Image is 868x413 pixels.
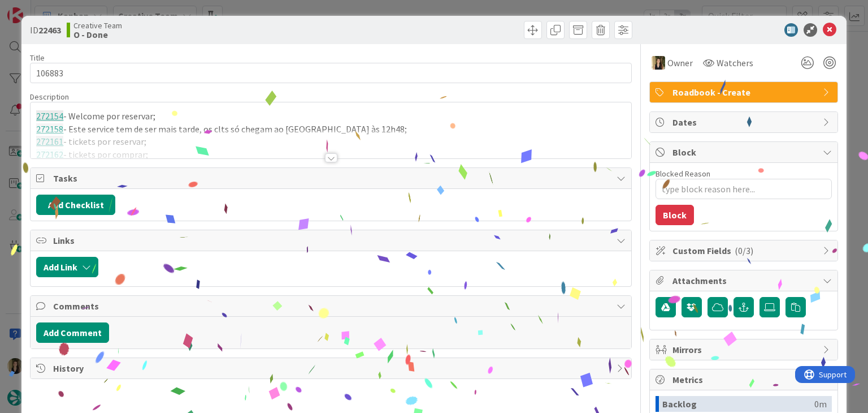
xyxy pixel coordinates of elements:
span: Owner [667,56,693,70]
span: Comments [53,299,610,313]
span: History [53,362,610,375]
button: Add Comment [36,322,109,343]
span: Tasks [53,171,610,185]
a: 272158 [36,123,63,135]
p: - Este service tem de ser mais tarde, os clts só chegam ao [GEOGRAPHIC_DATA] às 12h48; [36,123,625,136]
span: Custom Fields [672,244,817,257]
img: SP [652,56,665,70]
span: Metrics [672,373,817,386]
span: Support [24,2,51,15]
label: Title [30,53,45,63]
button: Block [656,205,694,225]
span: ID [30,23,61,37]
span: Dates [672,115,817,129]
input: type card name here... [30,63,631,83]
div: 0m [814,396,827,412]
button: Add Link [36,257,98,277]
button: Add Checklist [36,195,115,215]
b: O - Done [73,30,122,39]
span: Links [53,234,610,247]
p: - Welcome por reservar; [36,110,625,123]
span: Roadbook - Create [672,85,817,99]
span: ( 0/3 ) [735,245,753,256]
span: Creative Team [73,21,122,30]
span: Watchers [717,56,753,70]
b: 22463 [38,24,61,36]
span: Description [30,92,69,102]
label: Blocked Reason [656,169,710,179]
span: Mirrors [672,343,817,356]
span: Attachments [672,274,817,287]
div: Backlog [662,396,814,412]
a: 272154 [36,110,63,122]
span: Block [672,145,817,159]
